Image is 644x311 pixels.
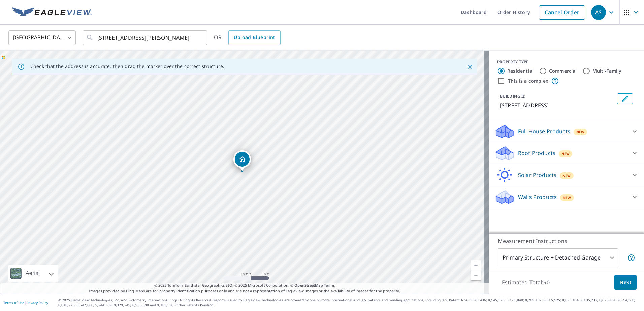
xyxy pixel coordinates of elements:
p: Estimated Total: $0 [496,275,555,290]
div: Aerial [24,265,42,282]
span: New [563,195,571,200]
span: Next [620,278,631,287]
button: Close [465,62,474,71]
div: Full House ProductsNew [494,123,639,139]
button: Edit building 1 [617,93,633,104]
div: Solar ProductsNew [494,167,639,183]
button: Next [614,275,637,290]
label: This is a complex [508,78,548,84]
p: Check that the address is accurate, then drag the marker over the correct structure. [30,63,224,69]
p: [STREET_ADDRESS] [500,101,614,109]
label: Multi-Family [592,68,622,74]
label: Commercial [549,68,577,74]
div: Primary Structure + Detached Garage [498,248,618,267]
span: © 2025 TomTom, Earthstar Geographics SIO, © 2025 Microsoft Corporation, © [154,283,335,288]
p: Measurement Instructions [498,237,635,245]
div: Aerial [8,265,58,282]
div: AS [591,5,606,20]
span: Upload Blueprint [234,33,275,42]
p: Solar Products [518,171,556,179]
a: Terms [324,283,335,288]
input: Search by address or latitude-longitude [97,28,193,47]
span: New [561,151,570,157]
a: Privacy Policy [26,300,48,305]
p: BUILDING ID [500,93,526,99]
p: Walls Products [518,193,557,201]
a: Current Level 17, Zoom Out [471,270,481,280]
label: Residential [507,68,534,74]
p: Full House Products [518,127,570,135]
p: © 2025 Eagle View Technologies, Inc. and Pictometry International Corp. All Rights Reserved. Repo... [58,298,641,308]
div: PROPERTY TYPE [497,59,636,65]
a: Upload Blueprint [228,30,280,45]
span: New [576,129,585,135]
img: EV Logo [12,7,92,18]
div: [GEOGRAPHIC_DATA] [8,28,76,47]
a: Terms of Use [3,300,24,305]
span: Your report will include the primary structure and a detached garage if one exists. [627,254,635,262]
div: Dropped pin, building 1, Residential property, 7904 Cresthaven Dr Louisville, KY 40228 [233,150,251,171]
span: New [562,173,571,178]
a: Cancel Order [539,5,585,20]
div: OR [214,30,281,45]
div: Walls ProductsNew [494,189,639,205]
p: | [3,301,48,305]
div: Roof ProductsNew [494,145,639,161]
a: Current Level 17, Zoom In [471,260,481,270]
a: OpenStreetMap [294,283,323,288]
p: Roof Products [518,149,555,157]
